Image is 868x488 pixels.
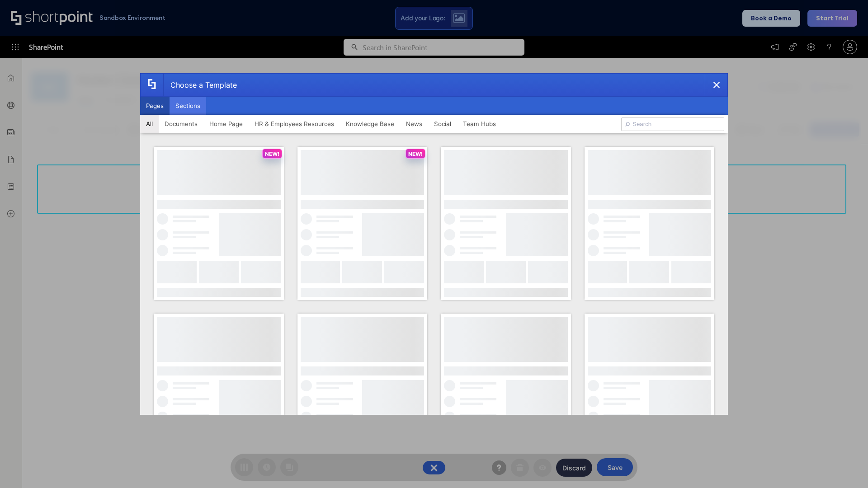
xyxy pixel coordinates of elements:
div: Choose a Template [163,74,237,96]
button: Team Hubs [457,115,502,133]
button: All [140,115,159,133]
button: HR & Employees Resources [249,115,340,133]
input: Search [621,117,724,131]
iframe: Chat Widget [823,445,868,488]
button: Knowledge Base [340,115,400,133]
p: NEW! [265,150,279,157]
button: Sections [170,97,206,115]
div: template selector [140,73,728,415]
button: Pages [140,97,170,115]
button: Social [428,115,457,133]
button: Home Page [203,115,249,133]
p: NEW! [408,150,423,157]
button: Documents [159,115,203,133]
button: News [400,115,428,133]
